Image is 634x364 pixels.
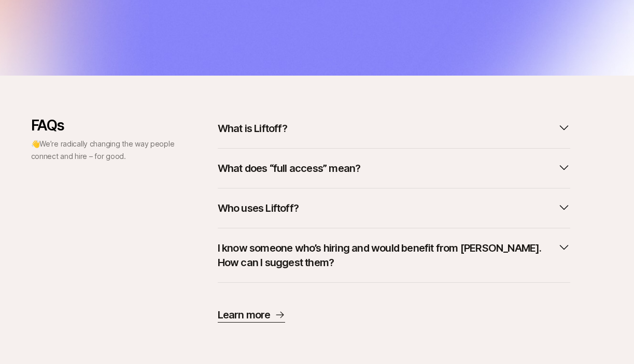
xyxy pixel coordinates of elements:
[218,241,554,270] p: I know someone who’s hiring and would benefit from [PERSON_NAME]. How can I suggest them?
[218,161,361,176] p: What does “full access” mean?
[31,139,175,161] span: We’re radically changing the way people connect and hire – for good.
[218,121,287,136] p: What is Liftoff?
[218,117,570,140] button: What is Liftoff?
[31,138,176,163] p: 👋
[218,308,285,323] a: Learn more
[218,308,271,322] p: Learn more
[218,197,570,220] button: Who uses Liftoff?
[31,117,176,134] p: FAQs
[218,237,570,274] button: I know someone who’s hiring and would benefit from [PERSON_NAME]. How can I suggest them?
[218,201,299,215] p: Who uses Liftoff?
[218,157,570,180] button: What does “full access” mean?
